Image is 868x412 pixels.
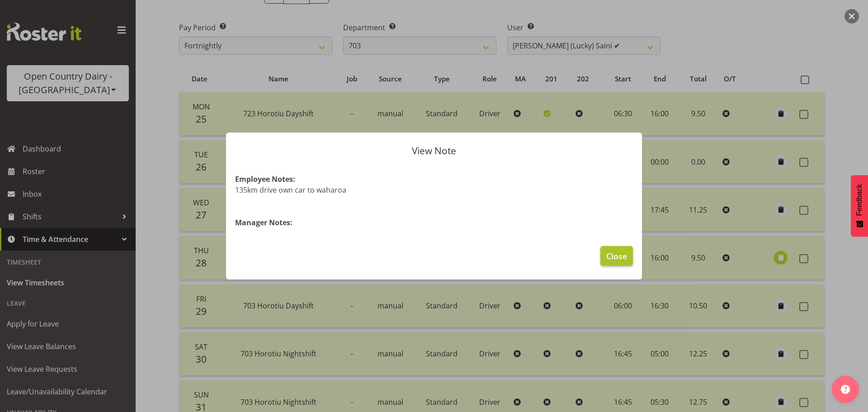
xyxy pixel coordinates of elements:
[851,175,868,237] button: Feedback - Show survey
[606,250,627,262] span: Close
[841,385,850,394] img: help-xxl-2.png
[235,146,633,156] p: View Note
[235,185,633,195] p: 135km drive own car to waharoa
[600,246,633,266] button: Close
[235,174,633,185] h4: Employee Notes:
[235,217,633,228] h4: Manager Notes:
[855,184,863,216] span: Feedback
